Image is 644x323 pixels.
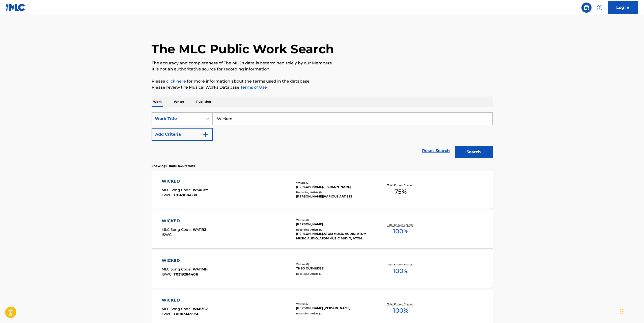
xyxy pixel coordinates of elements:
[152,41,334,57] h1: The MLC Public Work Search
[296,218,372,222] div: Writers ( 1 )
[6,4,25,11] img: MLC Logo
[152,128,213,141] button: Add Criteria
[152,171,493,209] a: WICKEDMLC Song Code:W508YYISWC:T9149614880Writers (2)[PERSON_NAME], [PERSON_NAME]Recording Artist...
[387,183,414,187] p: Total Known Shares:
[152,210,493,248] a: WICKEDMLC Song Code:W411R2ISWC:Writers (1)[PERSON_NAME]Recording Artists (10)[PERSON_NAME],ATOM M...
[608,1,638,14] a: Log In
[155,116,200,122] div: Work Title
[296,181,372,185] div: Writers ( 2 )
[162,312,174,316] span: ISWC :
[203,131,209,137] img: 9d2ae6d4665cec9f34b9.svg
[162,188,193,192] span: MLC Song Code :
[296,232,372,241] div: [PERSON_NAME],ATOM MUSIC AUDIO, ATOM MUSIC AUDIO, ATOM MUSIC AUDIO, ATOM MUSIC AUDIO, ATOM MUSIC ...
[152,112,493,161] form: Search Form
[296,194,372,199] div: [PERSON_NAME]|VARIOUS ARTISTS
[162,307,193,311] span: MLC Song Code :
[152,66,493,72] p: It is not an authoritative source for recording information.
[296,262,372,266] div: Writers ( 1 )
[296,272,372,276] div: Recording Artists ( 0 )
[174,272,198,277] span: T0319284406
[152,78,493,84] p: Please for more information about the terms used in the database.
[172,96,186,107] p: Writer
[174,312,198,316] span: T0003469951
[152,164,195,168] p: Showing 1 - 10 of 8 033 results
[296,222,372,227] div: [PERSON_NAME]
[152,84,493,90] p: Please review the Musical Works Database
[619,299,644,323] div: Виджет чата
[393,306,408,315] span: 100 %
[296,266,372,271] div: THEO OUTHUIJSE
[393,227,408,236] span: 100 %
[393,266,408,276] span: 100 %
[162,267,193,271] span: MLC Song Code :
[193,227,206,232] span: W411R2
[296,302,372,306] div: Writers ( 2 )
[595,3,605,13] div: Help
[455,146,493,158] button: Search
[296,306,372,310] div: [PERSON_NAME] [PERSON_NAME]
[162,227,193,232] span: MLC Song Code :
[296,190,372,194] div: Recording Artists ( 1 )
[387,302,414,306] p: Total Known Shares:
[162,232,174,237] span: ISWC :
[597,5,603,11] img: help
[162,297,208,303] div: WICKED
[583,5,590,11] img: search
[296,312,372,315] div: Recording Artists ( 0 )
[152,96,163,107] p: Work
[193,307,208,311] span: W483SZ
[296,228,372,232] div: Recording Artists ( 10 )
[195,96,213,107] p: Publisher
[193,267,208,271] span: W411MH
[162,193,174,197] span: ISWC :
[296,185,372,189] div: [PERSON_NAME], [PERSON_NAME]
[193,188,208,192] span: W508YY
[387,223,414,227] p: Total Known Shares:
[419,145,452,156] a: Reset Search
[395,187,407,196] span: 75 %
[166,79,186,84] a: click here
[387,263,414,266] p: Total Known Shares:
[174,193,197,197] span: T9149614880
[162,258,208,264] div: WICKED
[620,304,623,319] div: Перетащить
[162,178,208,184] div: WICKED
[581,3,592,13] a: Public Search
[619,299,644,323] iframe: Chat Widget
[239,85,267,90] a: Terms of Use
[152,60,493,66] p: The accuracy and completeness of The MLC's data is determined solely by our Members.
[162,218,206,224] div: WICKED
[162,272,174,277] span: ISWC :
[152,250,493,288] a: WICKEDMLC Song Code:W411MHISWC:T0319284406Writers (1)THEO OUTHUIJSERecording Artists (0)Total Kno...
